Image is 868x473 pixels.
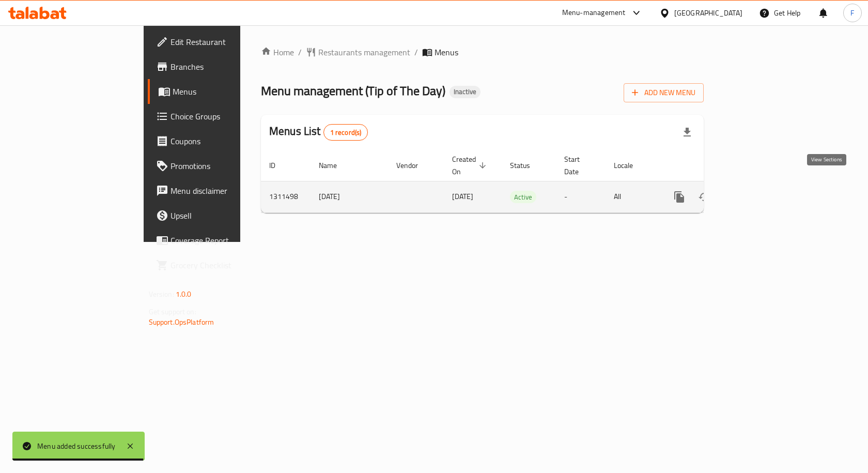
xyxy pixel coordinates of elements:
div: Total records count [323,124,368,141]
div: Inactive [450,86,481,98]
a: Coupons [148,129,289,154]
span: Coupons [171,135,281,147]
span: Menu management ( Tip of The Day ) [261,79,445,102]
a: Menus [148,79,289,104]
span: Locale [614,159,646,172]
div: Menu added successfully [37,440,116,452]
span: Upsell [171,209,281,222]
span: Menu disclaimer [171,185,281,197]
span: 1.0.0 [176,287,192,301]
a: Support.OpsPlatform [149,315,214,329]
span: Restaurants management [318,46,410,58]
span: Active [510,191,536,203]
button: Change Status [692,185,717,209]
span: Add New Menu [632,86,695,99]
span: Inactive [450,87,481,96]
span: Promotions [171,160,281,172]
td: All [606,181,659,212]
th: Actions [659,150,774,181]
a: Grocery Checklist [148,253,289,278]
span: Menus [173,85,281,98]
div: Export file [675,120,700,145]
table: enhanced table [261,150,774,213]
span: Version: [149,287,174,301]
span: Get support on: [149,305,196,318]
td: [DATE] [311,181,388,212]
a: Edit Restaurant [148,29,289,54]
span: Created On [452,153,489,178]
a: Choice Groups [148,104,289,129]
a: Upsell [148,203,289,228]
span: Start Date [564,153,593,178]
button: Add New Menu [624,83,704,102]
span: Name [319,159,350,172]
li: / [298,46,302,58]
span: Branches [171,60,281,73]
span: Coverage Report [171,234,281,247]
span: ID [269,159,289,172]
span: Status [510,159,544,172]
a: Menu disclaimer [148,178,289,203]
span: 1 record(s) [324,128,368,138]
span: Edit Restaurant [171,36,281,48]
a: Restaurants management [306,46,410,58]
span: [DATE] [452,190,473,203]
a: Coverage Report [148,228,289,253]
div: Menu-management [562,7,626,19]
span: F [850,7,854,19]
div: [GEOGRAPHIC_DATA] [674,7,742,19]
span: Vendor [396,159,431,172]
li: / [414,46,418,58]
h2: Menus List [269,124,368,141]
td: - [556,181,606,212]
span: Menus [435,46,458,58]
a: Branches [148,54,289,79]
button: more [667,185,692,209]
span: Choice Groups [171,110,281,123]
nav: breadcrumb [261,46,704,58]
span: Grocery Checklist [171,259,281,271]
a: Promotions [148,154,289,178]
